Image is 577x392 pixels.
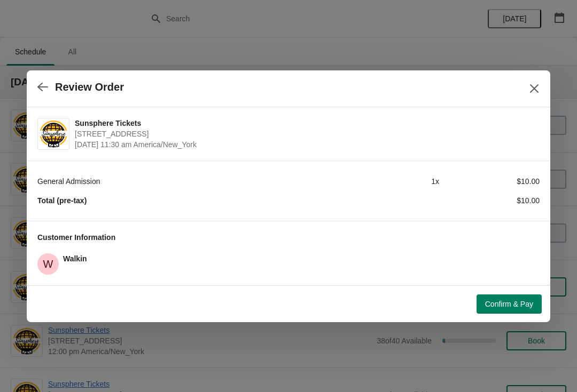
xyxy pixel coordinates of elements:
[477,294,542,314] button: Confirm & Pay
[38,119,69,148] img: Sunsphere Tickets | 810 Clinch Avenue, Knoxville, TN, USA | September 22 | 11:30 am America/New_York
[75,139,534,150] span: [DATE] 11:30 am America/New_York
[37,253,59,275] span: Walkin
[439,176,540,187] div: $10.00
[75,129,534,139] span: [STREET_ADDRESS]
[485,300,533,308] span: Confirm & Pay
[43,258,53,270] text: W
[525,79,544,98] button: Close
[37,176,339,187] div: General Admission
[37,233,115,242] span: Customer Information
[63,254,87,263] span: Walkin
[339,176,439,187] div: 1 x
[439,195,540,206] div: $10.00
[75,118,534,129] span: Sunsphere Tickets
[37,196,87,205] strong: Total (pre-tax)
[55,81,124,93] h2: Review Order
